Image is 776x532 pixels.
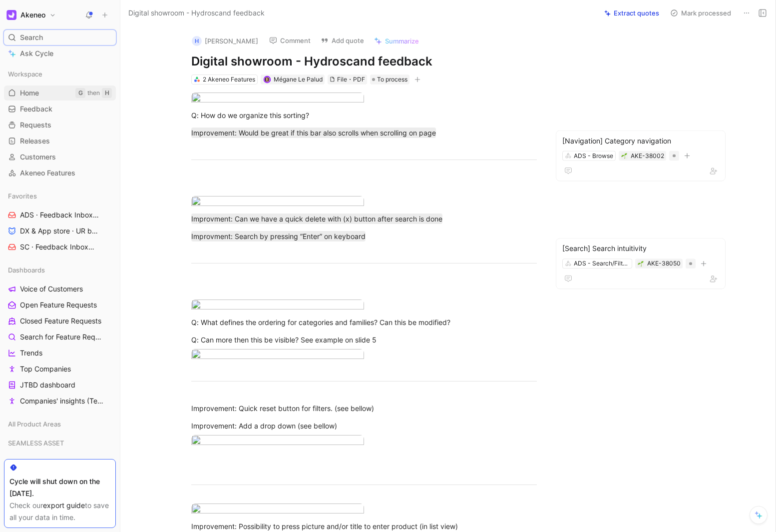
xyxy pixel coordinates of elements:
span: Open Feature Requests [20,300,97,310]
a: Trends [4,345,116,360]
a: export guide [43,501,85,509]
a: Open Feature Requests [4,297,116,312]
span: Companies' insights (Test [PERSON_NAME]) [20,396,106,406]
span: APPS PLATFORM [8,457,60,467]
span: Customers [20,152,56,162]
a: HomeGthenH [4,85,116,100]
a: Companies' insights (Test [PERSON_NAME]) [4,393,116,408]
a: SC · Feedback InboxSHARED CATALOGS [4,239,116,254]
a: Requests [4,117,116,132]
span: Akeneo Features [20,168,75,178]
img: Akeneo [6,10,16,20]
a: Voice of Customers [4,281,116,296]
button: 🌱 [637,260,644,267]
span: All Product Areas [8,419,61,429]
span: Releases [20,136,50,146]
img: avatar [264,76,270,82]
span: Digital showroom - Hydroscand feedback [128,7,265,19]
div: Improvement: Add a drop down (see bellow) [191,420,537,431]
img: image.png [191,503,364,517]
div: [Navigation] Category navigation [562,134,719,146]
a: Customers [4,149,116,164]
span: Voice of Customers [20,284,83,294]
span: Mégane Le Palud [274,75,323,83]
span: Ask Cycle [20,47,53,59]
a: ADS · Feedback InboxDIGITAL SHOWROOM [4,207,116,222]
span: JTBD dashboard [20,380,75,390]
div: Dashboards [4,262,116,277]
span: DX & App store · UR by project [20,226,100,236]
div: then [87,88,100,98]
a: Releases [4,133,116,148]
div: APPS PLATFORM [4,454,116,472]
div: G [75,88,85,98]
span: Search [20,31,43,43]
img: image.png [191,435,364,448]
a: Akeneo Features [4,165,116,180]
a: Top Companies [4,361,116,376]
div: AKE-38050 [647,258,681,268]
h1: Digital showroom - Hydroscand feedback [191,53,537,69]
div: 2 Akeneo Features [203,74,255,84]
button: Extract quotes [600,6,664,20]
div: Search [4,30,116,45]
span: Requests [20,120,51,130]
div: Check our to save all your data in time. [9,499,110,523]
span: Feedback [20,104,52,114]
img: image.png [191,92,364,106]
span: To process [377,74,407,84]
div: Improvement: Possibility to press picture and/or title to enter product (in list view) [191,521,537,531]
img: 🌱 [621,153,627,159]
button: Comment [265,33,315,47]
div: AKE-38002 [631,150,664,160]
div: H [192,36,202,46]
img: image.png [191,299,364,313]
span: SC · Feedback Inbox [20,242,98,252]
div: ADS - Browse [574,150,613,160]
div: SEAMLESS ASSET [4,435,116,453]
div: Workspace [4,66,116,81]
button: AkeneoAkeneo [4,8,58,22]
div: H [102,88,112,98]
span: Closed Feature Requests [20,316,101,326]
img: image.png [191,196,364,209]
mark: Improvment: Search by pressing ”Enter” on keyboard [191,231,366,241]
span: Home [20,88,39,98]
span: Summarize [385,36,419,45]
div: File・PDF [337,74,365,84]
h1: Akeneo [20,10,45,19]
div: Q: How do we organize this sorting? [191,110,537,120]
span: Dashboards [8,265,45,275]
button: Summarize [370,34,423,48]
span: Workspace [8,69,42,79]
div: [Search] Search intuitivity [562,242,719,254]
button: Mark processed [666,6,736,20]
a: Ask Cycle [4,46,116,61]
span: ADS · Feedback Inbox [20,210,99,220]
mark: Improvement: Would be great if this bar also scrolls when scrolling on page [191,127,436,138]
a: JTBD dashboard [4,377,116,392]
button: H[PERSON_NAME] [187,33,263,48]
div: Q: What defines the ordering for categories and families? Can this be modified? [191,317,537,327]
div: DashboardsVoice of CustomersOpen Feature RequestsClosed Feature RequestsSearch for Feature Reques... [4,262,116,408]
a: Closed Feature Requests [4,313,116,328]
mark: Improvment: Can we have a quick delete with (x) button after search is done [191,213,442,224]
div: To process [370,74,409,84]
div: APPS PLATFORM [4,454,116,469]
div: All Product Areas [4,416,116,431]
div: Cycle will shut down on the [DATE]. [9,475,110,499]
button: 🌱 [621,152,628,159]
span: Favorites [8,191,37,201]
span: Trends [20,348,42,358]
span: SEAMLESS ASSET [8,438,64,448]
span: Top Companies [20,364,71,374]
div: SEAMLESS ASSET [4,435,116,450]
div: Improvement: Quick reset button for filters. (see bellow) [191,403,537,413]
a: Search for Feature Requests [4,329,116,344]
a: DX & App store · UR by project [4,223,116,238]
a: Feedback [4,101,116,116]
div: All Product Areas [4,416,116,434]
div: ADS - Search/Filters/AI [574,258,630,268]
